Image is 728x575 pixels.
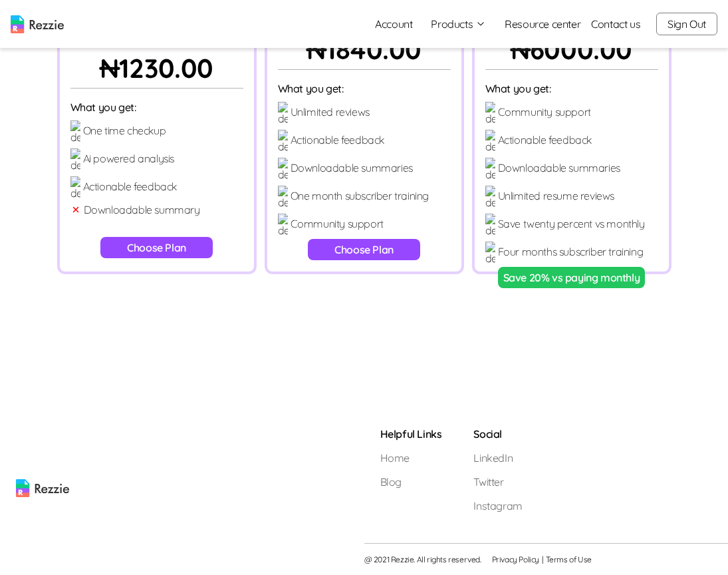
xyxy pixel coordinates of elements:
[473,498,522,514] a: Instagram
[291,216,384,232] p: Community support
[485,81,658,96] p: What you get:
[473,474,522,490] a: Twitter
[278,130,288,152] img: detail
[498,188,614,204] p: Unlimited resume reviews
[11,15,64,33] img: logo
[70,48,243,89] p: ₦ 1230.00
[278,81,451,96] p: What you get:
[278,102,288,124] img: detail
[70,120,80,143] img: detail
[492,554,539,565] a: Privacy Policy
[485,186,495,208] img: detail
[473,426,522,442] h5: Social
[431,16,486,32] button: Products
[100,237,213,258] button: Choose Plan
[485,102,495,124] img: detail
[278,158,288,180] img: detail
[380,474,442,490] a: Blog
[505,16,580,32] a: Resource center
[498,244,644,260] p: Four months subscriber training
[291,104,370,120] p: Unlimited reviews
[498,132,592,148] p: Actionable feedback
[70,99,243,115] p: What you get:
[498,104,591,120] p: Community support
[278,214,288,236] img: detail
[542,554,543,565] span: |
[380,450,442,466] a: Home
[656,13,717,35] button: Sign Out
[308,239,420,260] button: Choose Plan
[70,176,80,199] img: detail
[485,130,495,152] img: detail
[485,158,495,180] img: detail
[498,216,645,232] p: Save twenty percent vs monthly
[278,186,288,208] img: detail
[473,450,522,466] a: LinkedIn
[278,29,451,70] p: ₦ 1840.00
[485,214,495,236] img: detail
[291,132,384,148] p: Actionable feedback
[16,426,69,497] img: rezzie logo
[83,178,177,194] p: Actionable feedback
[591,16,640,32] a: Contact us
[498,160,620,176] p: Downloadable summaries
[485,29,658,70] p: ₦ 6000.00
[83,122,166,138] p: One time checkup
[70,148,80,171] img: detail
[364,11,423,37] a: Account
[380,426,442,442] h5: Helpful Links
[83,150,174,166] p: Ai powered analysis
[84,202,200,218] p: Downloadable summary
[546,554,592,565] a: Terms of Use
[291,188,429,204] p: One month subscriber training
[364,554,481,565] span: @ 2021 Rezzie. All rights reserved.
[485,242,495,264] img: detail
[291,160,413,176] p: Downloadable summaries
[498,267,646,288] button: Save 20% vs paying monthly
